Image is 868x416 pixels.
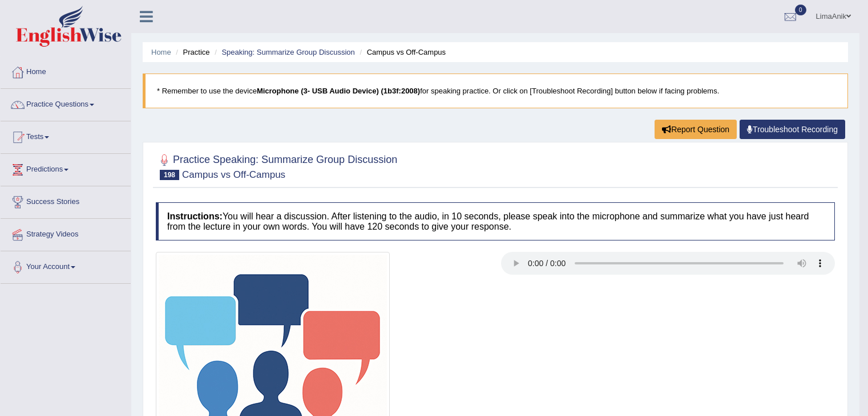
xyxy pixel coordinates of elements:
[1,154,131,182] a: Predictions
[143,74,848,108] blockquote: * Remember to use the device for speaking practice. Or click on [Troubleshoot Recording] button b...
[156,152,397,180] h2: Practice Speaking: Summarize Group Discussion
[182,169,285,180] small: Campus vs Off-Campus
[1,219,131,247] a: Strategy Videos
[173,47,209,58] li: Practice
[740,120,845,139] a: Troubleshoot Recording
[156,202,835,240] h4: You will hear a discussion. After listening to the audio, in 10 seconds, please speak into the mi...
[1,56,131,85] a: Home
[221,48,354,56] a: Speaking: Summarize Group Discussion
[257,87,420,95] b: Microphone (3- USB Audio Device) (1b3f:2008)
[357,47,446,58] li: Campus vs Off-Campus
[1,89,131,117] a: Practice Questions
[795,5,806,15] span: 0
[1,186,131,215] a: Success Stories
[167,211,223,221] b: Instructions:
[655,120,737,139] button: Report Question
[151,48,171,56] a: Home
[1,121,131,150] a: Tests
[1,251,131,280] a: Your Account
[160,170,179,180] span: 198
